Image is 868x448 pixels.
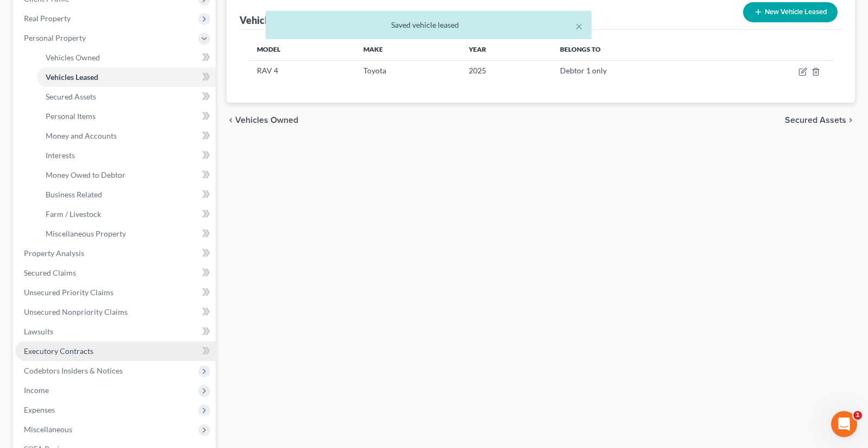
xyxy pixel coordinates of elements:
a: Miscellaneous Property [37,224,216,244]
a: Vehicles Owned [37,48,216,67]
button: New Vehicle Leased [743,2,838,22]
td: Debtor 1 only [551,60,719,81]
td: RAV 4 [248,60,355,81]
span: Vehicles Owned [46,53,100,62]
th: Model [248,39,355,60]
th: Make [355,39,460,60]
i: chevron_right [846,116,855,125]
span: Expenses [24,405,55,414]
button: chevron_left Vehicles Owned [227,116,298,125]
span: Interests [46,151,75,160]
button: Secured Assets chevron_right [785,116,855,125]
span: Personal Items [46,111,96,121]
span: Lawsuits [24,327,53,336]
span: Money and Accounts [46,131,117,140]
a: Personal Items [37,107,216,126]
td: 2025 [460,60,551,81]
i: chevron_left [227,116,235,125]
iframe: Intercom live chat [831,411,857,437]
span: Unsecured Nonpriority Claims [24,307,128,316]
span: 1 [853,411,862,420]
a: Money Owed to Debtor [37,165,216,185]
div: Saved vehicle leased [274,20,583,30]
a: Money and Accounts [37,126,216,146]
span: Vehicles Owned [235,116,298,125]
a: Executory Contracts [15,341,216,361]
td: Toyota [355,60,460,81]
span: Secured Assets [785,116,846,125]
span: Executory Contracts [24,346,93,356]
span: Vehicles Leased [46,72,98,82]
a: Unsecured Priority Claims [15,283,216,302]
span: Miscellaneous [24,425,72,434]
span: Property Analysis [24,248,84,258]
span: Secured Assets [46,92,96,101]
a: Business Related [37,185,216,204]
th: Year [460,39,551,60]
span: Miscellaneous Property [46,229,126,238]
a: Secured Claims [15,263,216,283]
span: Income [24,385,49,395]
span: Business Related [46,190,102,199]
span: Money Owed to Debtor [46,170,125,179]
span: Codebtors Insiders & Notices [24,366,123,375]
a: Unsecured Nonpriority Claims [15,302,216,322]
th: Belongs To [551,39,719,60]
a: Secured Assets [37,87,216,107]
button: × [575,20,583,33]
a: Vehicles Leased [37,67,216,87]
a: Property Analysis [15,244,216,263]
a: Farm / Livestock [37,204,216,224]
span: Unsecured Priority Claims [24,288,114,297]
a: Interests [37,146,216,165]
a: Lawsuits [15,322,216,341]
span: Secured Claims [24,268,76,277]
span: Farm / Livestock [46,209,101,219]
